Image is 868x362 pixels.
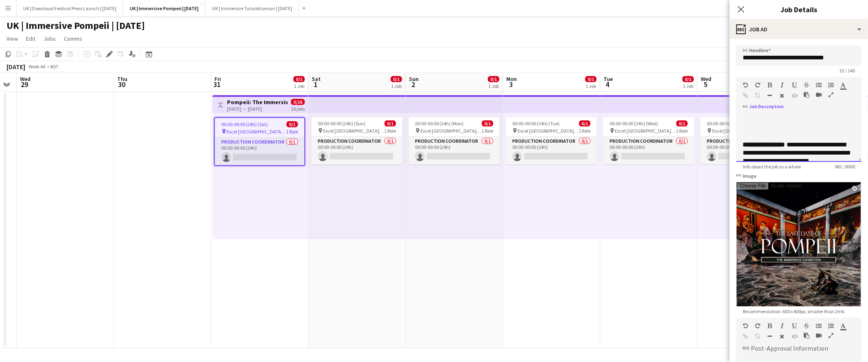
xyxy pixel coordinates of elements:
span: Tue [603,75,613,83]
span: 0/1 [286,121,298,127]
button: Horizontal Line [767,333,773,340]
span: 5 [700,80,711,89]
a: Edit [23,33,39,44]
div: 1 Job [586,83,596,89]
button: Italic [779,82,785,88]
span: Sun [409,75,419,83]
span: 30 [116,80,127,89]
span: 1 Role [481,128,493,134]
div: 16 jobs [291,105,305,112]
a: Jobs [40,33,59,44]
span: Wed [701,75,711,83]
span: Wed [20,75,31,83]
span: Excel [GEOGRAPHIC_DATA] | [GEOGRAPHIC_DATA], [GEOGRAPHIC_DATA] [615,128,676,134]
span: 981 / 8000 [828,164,861,170]
span: Sat [312,75,321,83]
span: Excel [GEOGRAPHIC_DATA] | [GEOGRAPHIC_DATA], [GEOGRAPHIC_DATA] [712,128,773,134]
div: 1 Job [683,83,693,89]
button: UK | Download Festival Press Launch | [DATE] [17,0,123,16]
app-job-card: 00:00-00:00 (24h) (Thu)0/1 Excel [GEOGRAPHIC_DATA] | [GEOGRAPHIC_DATA], [GEOGRAPHIC_DATA]1 RolePr... [700,117,791,164]
span: 0/1 [391,76,402,82]
button: UK | Immersive Tutankhamun | [DATE] [206,0,299,16]
button: Bold [767,323,773,329]
span: 00:00-00:00 (24h) (Tue) [512,120,560,126]
span: Recommendation: 600 x 400px, smaller than 2mb [736,308,851,314]
span: Thu [117,75,127,83]
div: 1 Job [488,83,499,89]
span: 0/1 [585,76,597,82]
button: Italic [779,323,785,329]
span: 4 [602,80,613,89]
span: Excel [GEOGRAPHIC_DATA] | [GEOGRAPHIC_DATA], [GEOGRAPHIC_DATA] [420,128,481,134]
button: Redo [755,323,761,329]
span: 00:00-00:00 (24h) (Sun) [318,120,365,126]
button: HTML Code [791,333,797,340]
button: Unordered List [816,323,822,329]
div: 00:00-00:00 (24h) (Sun)0/1 Excel [GEOGRAPHIC_DATA] | [GEOGRAPHIC_DATA], [GEOGRAPHIC_DATA]1 RolePr... [311,117,402,164]
span: 0/1 [482,120,493,126]
span: Edit [26,35,35,42]
div: Job Ad [730,20,868,39]
button: Fullscreen [828,332,834,339]
app-card-role: Production Coordinator0/100:00-00:00 (24h) [506,137,597,164]
div: 1 Job [391,83,402,89]
span: 0/1 [676,120,688,126]
button: Insert video [816,92,822,98]
span: 00:00-00:00 (24h) (Thu) [707,120,755,126]
app-card-role: Production Coordinator0/100:00-00:00 (24h) [311,137,402,164]
div: 1 Job [294,83,304,89]
app-job-card: 00:00-00:00 (24h) (Sat)0/1 Excel [GEOGRAPHIC_DATA] | [GEOGRAPHIC_DATA], [GEOGRAPHIC_DATA]1 RolePr... [214,117,305,166]
span: 1 Role [384,128,396,134]
button: Text Color [840,323,846,329]
span: 0/16 [291,99,305,105]
span: Info about the job as a whole [736,164,807,170]
button: Paste as plain text [804,92,809,98]
span: Excel [GEOGRAPHIC_DATA] | [GEOGRAPHIC_DATA], [GEOGRAPHIC_DATA] [227,129,286,135]
div: [DATE] → [DATE] [227,106,288,112]
a: View [3,33,21,44]
span: Excel [GEOGRAPHIC_DATA] | [GEOGRAPHIC_DATA], [GEOGRAPHIC_DATA] [518,128,579,134]
h3: Job Details [730,4,868,15]
button: Undo [743,323,748,329]
span: Week 44 [27,63,47,70]
span: 1 [310,80,321,89]
button: Ordered List [828,323,834,329]
h3: Pompeii: The Immersive Exhibition [227,98,288,106]
button: Underline [791,82,797,88]
button: Clear Formatting [779,92,785,99]
span: View [7,35,18,42]
button: Horizontal Line [767,92,773,99]
span: 3 [505,80,517,89]
button: Clear Formatting [779,333,785,340]
button: Ordered List [828,82,834,88]
div: BST [50,63,59,70]
app-card-role: Production Coordinator0/100:00-00:00 (24h) [603,137,694,164]
span: 0/1 [579,120,590,126]
span: 0/1 [293,76,305,82]
button: Bold [767,82,773,88]
app-job-card: 00:00-00:00 (24h) (Mon)0/1 Excel [GEOGRAPHIC_DATA] | [GEOGRAPHIC_DATA], [GEOGRAPHIC_DATA]1 RolePr... [409,117,500,164]
div: [DATE] [7,63,25,71]
app-job-card: 00:00-00:00 (24h) (Tue)0/1 Excel [GEOGRAPHIC_DATA] | [GEOGRAPHIC_DATA], [GEOGRAPHIC_DATA]1 RolePr... [506,117,597,164]
span: Mon [506,75,517,83]
app-job-card: 00:00-00:00 (24h) (Wed)0/1 Excel [GEOGRAPHIC_DATA] | [GEOGRAPHIC_DATA], [GEOGRAPHIC_DATA]1 RolePr... [603,117,694,164]
button: Redo [755,82,761,88]
span: 0/1 [682,76,694,82]
span: 1 Role [286,129,298,135]
span: 33 / 140 [833,68,861,74]
span: Comms [64,35,82,42]
a: Comms [61,33,85,44]
button: Undo [743,82,748,88]
button: Paste as plain text [804,332,809,339]
button: UK | Immersive Pompeii | [DATE] [123,0,206,16]
span: 31 [213,80,221,89]
app-card-role: Production Coordinator0/100:00-00:00 (24h) [215,137,304,165]
span: 0/1 [385,120,396,126]
span: 29 [19,80,31,89]
app-card-role: Production Coordinator0/100:00-00:00 (24h) [700,137,791,164]
span: 1 Role [676,128,688,134]
button: Strikethrough [804,323,809,329]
